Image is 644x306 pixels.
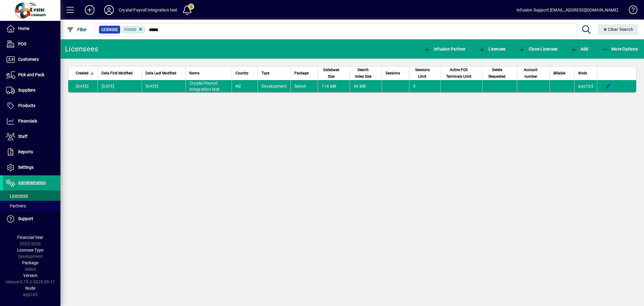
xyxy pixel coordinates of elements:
[294,70,309,76] span: Package
[444,67,473,80] span: Active POS Terminals Limit
[68,80,98,92] td: [DATE]
[600,44,639,54] button: More Options
[619,81,629,91] button: More options
[413,67,437,80] div: Sessions Limit
[3,21,60,36] a: Home
[3,37,60,52] a: POS
[386,70,405,76] div: Sessions
[261,70,287,76] div: Type
[235,70,254,76] div: Country
[146,70,182,76] div: Data Last Modified
[258,80,290,92] td: Development
[142,80,185,92] td: [DATE]
[354,67,378,80] div: Search Index Size
[119,5,178,15] div: Crystal Payroll Integration test
[18,57,39,62] span: Customers
[189,70,228,76] div: Name
[553,70,571,76] div: Billable
[98,80,142,92] td: [DATE]
[322,67,346,80] div: Database Size
[146,70,176,76] span: Data Last Modified
[3,98,60,113] a: Products
[18,165,34,170] span: Settings
[386,70,400,76] span: Sessions
[570,47,588,51] span: Add
[294,70,314,76] div: Package
[3,145,60,160] a: Reports
[25,286,35,291] span: Node
[22,260,38,265] span: Package
[350,80,382,92] td: 36 MB
[232,80,258,92] td: NZ
[76,70,94,76] div: Created
[101,27,118,33] span: Licensee
[99,5,119,15] button: Profile
[17,248,43,252] span: Licensee Type
[444,67,478,80] div: Active POS Terminals Limit
[18,26,29,31] span: Home
[3,201,60,211] a: Partners
[322,67,341,80] span: Database Size
[18,119,37,123] span: Financials
[624,1,636,21] a: Knowledge Base
[409,80,441,92] td: 5
[101,70,133,76] span: Data First Modified
[517,5,618,15] div: Infusion Support [EMAIL_ADDRESS][DOMAIN_NAME]
[23,273,37,278] span: Version
[518,47,557,51] span: Clone Licensee
[18,41,26,46] span: POS
[18,216,33,221] span: Support
[189,81,200,86] em: Cryst
[578,70,587,76] span: Node
[3,114,60,129] a: Financials
[3,190,60,201] a: Licensees
[124,28,136,32] span: Found
[189,70,199,76] span: Name
[477,44,507,54] button: Licensee
[18,103,35,108] span: Products
[521,67,540,80] span: Account number
[65,24,88,35] button: Filter
[3,160,60,175] a: Settings
[67,27,87,32] span: Filter
[235,70,248,76] span: Country
[122,26,146,34] mat-chip: Found Status: Found
[18,180,46,185] span: Administration
[478,47,506,51] span: Licensee
[601,47,638,51] span: More Options
[413,67,432,80] span: Sessions Limit
[80,5,99,15] button: Add
[578,84,593,89] span: app105.prod.infusionbusinesssoftware.com
[578,70,593,76] div: Node
[18,88,35,93] span: Suppliers
[189,81,219,92] span: al Payroll Integration test
[65,44,98,54] div: Licensees
[486,67,513,80] div: Delete Requested
[598,24,638,35] button: Clear
[354,67,373,80] span: Search Index Size
[517,44,559,54] button: Clone Licensee
[3,67,60,83] a: Pick and Pack
[3,129,60,144] a: Staff
[18,134,27,139] span: Staff
[3,52,60,67] a: Customers
[3,211,60,226] a: Support
[18,149,33,154] span: Reports
[603,81,613,91] button: Edit
[17,235,43,240] span: Financial Year
[423,47,466,51] span: Infusion Partner
[18,72,44,77] span: Pick and Pack
[6,203,26,208] span: Partners
[603,27,633,32] span: Clear Search
[261,70,269,76] span: Type
[486,67,508,80] span: Delete Requested
[422,44,467,54] button: Infusion Partner
[6,193,28,198] span: Licensees
[318,80,350,92] td: 114 MB
[3,83,60,98] a: Suppliers
[553,70,565,76] span: Billable
[101,70,138,76] div: Data First Modified
[290,80,318,92] td: Select
[569,44,590,54] button: Add
[521,67,546,80] div: Account number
